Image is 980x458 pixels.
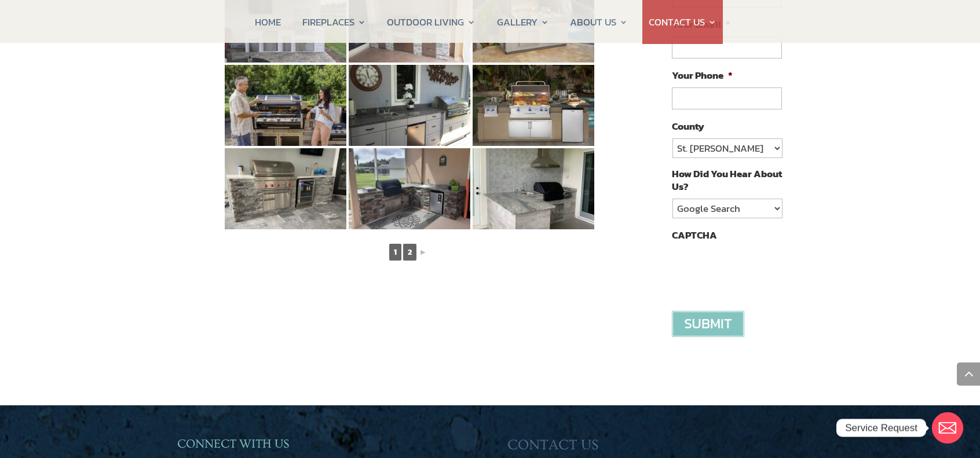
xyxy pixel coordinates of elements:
[672,120,704,133] label: County
[177,437,289,450] span: CONNECT WITH US
[225,148,346,229] img: 21
[403,244,416,261] a: 2
[349,65,470,146] img: 19
[418,245,429,259] a: ►
[349,148,470,229] img: 22
[672,229,717,241] label: CAPTCHA
[473,148,594,229] img: 23
[389,244,401,261] span: 1
[672,311,744,337] input: Submit
[932,412,963,444] a: Email
[672,69,733,82] label: Your Phone
[473,65,594,146] img: 20
[672,247,848,292] iframe: reCAPTCHA
[672,167,782,193] label: How Did You Hear About Us?
[225,65,346,146] img: 18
